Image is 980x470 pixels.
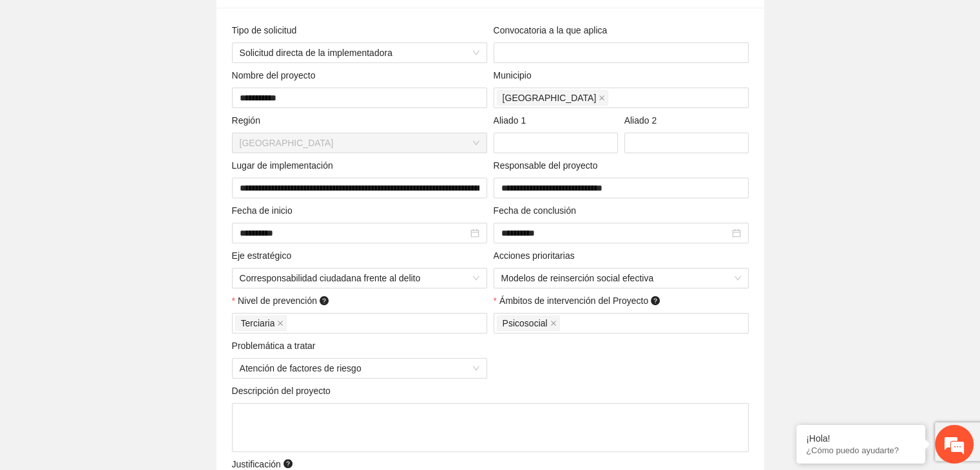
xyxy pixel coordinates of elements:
span: Estamos en línea. [75,158,178,288]
span: Responsable del proyecto [494,158,603,173]
span: Lugar de implementación [232,158,338,173]
span: close [277,320,283,326]
span: Tipo de solicitud [232,23,302,37]
span: Región [232,113,265,127]
span: close [599,95,605,101]
span: Nombre del proyecto [232,68,321,82]
div: ¡Hola! [806,433,916,444]
span: Fecha de conclusión [494,203,581,218]
span: Terciaria [241,316,275,330]
span: Municipio [494,68,537,82]
span: Chihuahua [497,90,609,106]
span: Descripción del proyecto [232,384,336,398]
textarea: Escriba su mensaje y pulse “Intro” [6,324,245,370]
div: Chatee con nosotros ahora [67,66,216,82]
span: [GEOGRAPHIC_DATA] [503,91,597,105]
span: Aliado 2 [624,113,662,127]
span: Ámbitos de intervención del Proyecto [499,294,662,308]
span: question-circle [283,459,293,468]
span: question-circle [651,296,660,305]
span: Corresponsabilidad ciudadana frente al delito [240,268,479,288]
p: ¿Cómo puedo ayudarte? [806,446,916,455]
span: Acciones prioritarias [494,249,580,263]
span: Aliado 1 [494,113,531,127]
span: Modelos de reinserción social efectiva [501,268,741,288]
span: Eje estratégico [232,249,296,263]
span: question-circle [320,296,329,305]
span: Psicosocial [497,315,560,331]
span: close [550,320,557,326]
div: Minimizar ventana de chat en vivo [211,6,242,37]
span: Nivel de prevención [238,294,331,308]
span: Fecha de inicio [232,203,298,218]
span: Terciaria [235,315,287,331]
span: Problemática a tratar [232,339,321,353]
span: Atención de factores de riesgo [240,359,479,378]
span: Psicosocial [503,316,548,330]
span: Chihuahua [240,133,479,153]
span: Solicitud directa de la implementadora [240,43,479,62]
span: Convocatoria a la que aplica [494,23,612,37]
